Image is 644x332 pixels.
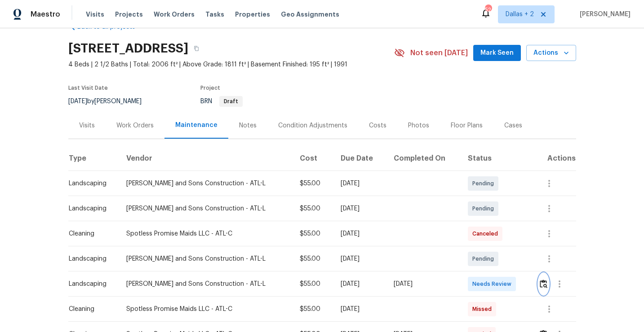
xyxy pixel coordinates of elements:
[126,179,285,188] div: [PERSON_NAME] and Sons Construction - ATL-L
[473,45,521,61] button: Mark Seen
[341,254,379,263] div: [DATE]
[281,10,339,19] span: Geo Assignments
[472,280,515,288] span: Needs Review
[341,305,379,314] div: [DATE]
[451,121,483,130] div: Floor Plans
[126,204,285,213] div: [PERSON_NAME] and Sons Construction - ATL-L
[506,10,534,19] span: Dallas + 2
[410,48,468,57] span: Not seen [DATE]
[472,305,495,314] span: Missed
[341,179,379,188] div: [DATE]
[220,99,242,104] span: Draft
[79,121,95,130] div: Visits
[341,229,379,238] div: [DATE]
[126,305,285,314] div: Spotless Promise Maids LLC - ATL-C
[533,48,569,59] span: Actions
[300,204,326,213] div: $55.00
[540,280,547,288] img: Review Icon
[126,280,285,288] div: [PERSON_NAME] and Sons Construction - ATL-L
[68,96,152,107] div: by [PERSON_NAME]
[485,5,491,14] div: 52
[86,10,104,19] span: Visits
[504,121,522,130] div: Cases
[531,146,576,171] th: Actions
[188,40,204,57] button: Copy Address
[394,280,454,288] div: [DATE]
[115,10,143,19] span: Projects
[278,121,347,130] div: Condition Adjustments
[116,121,154,130] div: Work Orders
[341,280,379,288] div: [DATE]
[386,146,461,171] th: Completed On
[576,10,631,19] span: [PERSON_NAME]
[69,204,112,213] div: Landscaping
[68,44,188,53] h2: [STREET_ADDRESS]
[369,121,386,130] div: Costs
[126,229,285,238] div: Spotless Promise Maids LLC - ATL-C
[333,146,386,171] th: Due Date
[69,254,112,263] div: Landscaping
[235,10,270,19] span: Properties
[480,48,514,59] span: Mark Seen
[293,146,333,171] th: Cost
[154,10,195,19] span: Work Orders
[68,146,120,171] th: Type
[300,229,326,238] div: $55.00
[300,280,326,288] div: $55.00
[472,254,497,263] span: Pending
[200,85,220,91] span: Project
[300,305,326,314] div: $55.00
[69,179,112,188] div: Landscaping
[69,280,112,288] div: Landscaping
[31,10,60,19] span: Maestro
[200,98,243,105] span: BRN
[69,229,112,238] div: Cleaning
[461,146,531,171] th: Status
[68,98,87,105] span: [DATE]
[300,254,326,263] div: $55.00
[538,273,549,295] button: Review Icon
[526,45,576,61] button: Actions
[300,179,326,188] div: $55.00
[126,254,285,263] div: [PERSON_NAME] and Sons Construction - ATL-L
[239,121,257,130] div: Notes
[472,204,497,213] span: Pending
[68,85,108,91] span: Last Visit Date
[119,146,293,171] th: Vendor
[69,305,112,314] div: Cleaning
[175,121,218,130] div: Maintenance
[472,179,497,188] span: Pending
[341,204,379,213] div: [DATE]
[472,229,502,238] span: Canceled
[205,11,224,17] span: Tasks
[68,60,394,69] span: 4 Beds | 2 1/2 Baths | Total: 2006 ft² | Above Grade: 1811 ft² | Basement Finished: 195 ft² | 1991
[408,121,429,130] div: Photos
